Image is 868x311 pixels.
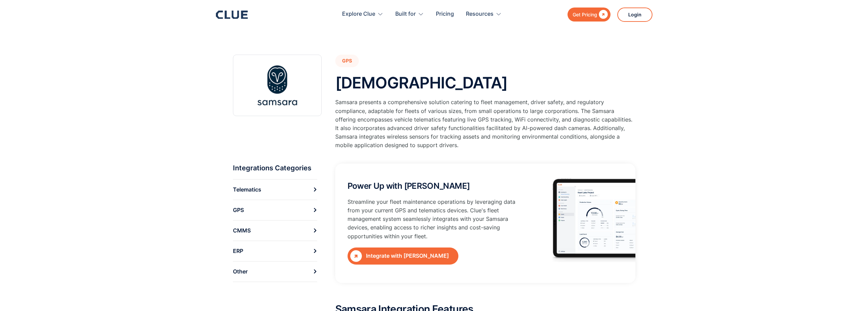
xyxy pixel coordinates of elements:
a: Other [233,261,317,282]
div: Telematics [233,184,261,195]
a: Get Pricing [568,8,610,22]
div: Resources [466,3,494,25]
h1: [DEMOGRAPHIC_DATA] [335,74,508,91]
div:  [350,250,362,262]
a: GPS [233,200,317,220]
a: Integrate with [PERSON_NAME] [348,248,458,265]
div: Other [233,266,248,277]
p: Streamline your fleet maintenance operations by leveraging data from your current GPS and telemat... [348,198,520,241]
h2: Power Up with [PERSON_NAME] [348,182,470,190]
div: CMMS [233,225,251,236]
a: Telematics [233,179,317,200]
p: Samsara presents a comprehensive solution catering to fleet management, driver safety, and regula... [335,98,635,150]
a: GPS [335,55,359,67]
div: Get Pricing [573,10,597,19]
div: Explore Clue [342,3,375,25]
a: Pricing [436,3,454,25]
div: Built for [395,3,416,25]
div: Explore Clue [342,3,383,25]
div: Built for [395,3,424,25]
div:  [597,10,608,19]
div: Integrations Categories [233,164,311,172]
div: ERP [233,246,243,256]
div: Resources [466,3,502,25]
a: ERP [233,241,317,261]
a: Login [617,8,652,22]
a: CMMS [233,220,317,241]
div: Integrate with [PERSON_NAME] [366,252,456,260]
div: GPS [233,205,244,215]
